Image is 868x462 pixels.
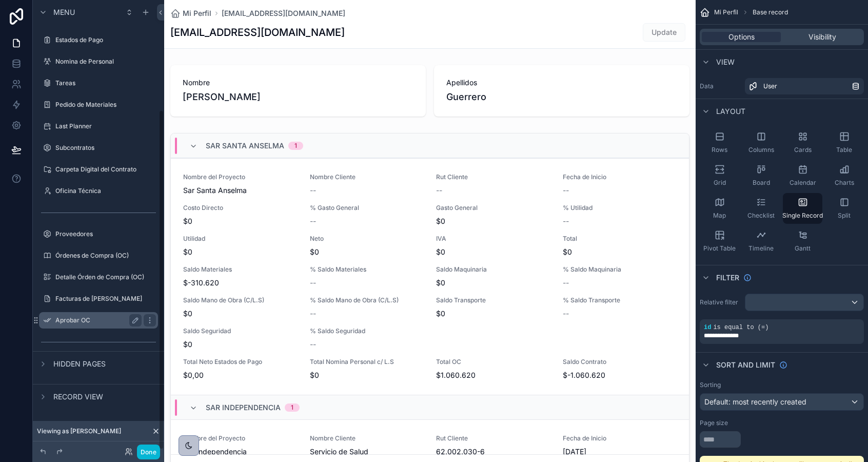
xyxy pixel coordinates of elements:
[712,146,727,154] span: Rows
[39,269,158,285] a: Detalle Órden de Compra (OC)
[39,32,158,48] a: Estados de Pago
[700,193,739,224] button: Map
[700,393,864,411] button: Default: most recently created
[39,291,158,307] a: Facturas de [PERSON_NAME]
[704,397,806,406] span: Default: most recently created
[741,226,781,257] button: Timeline
[37,427,121,435] span: Viewing as [PERSON_NAME]
[838,211,851,220] span: Split
[55,57,156,66] label: Nomina de Personal
[763,82,777,90] span: User
[783,127,822,158] button: Cards
[716,106,745,117] span: Layout
[700,419,728,427] label: Page size
[700,298,741,306] label: Relative filter
[55,79,156,87] label: Tareas
[55,122,156,130] label: Last Planner
[703,244,736,253] span: Pivot Table
[741,193,781,224] button: Checklist
[55,230,156,238] label: Proveedores
[741,160,781,191] button: Board
[53,7,75,17] span: Menu
[716,273,739,283] span: Filter
[808,32,836,42] span: Visibility
[700,82,741,90] label: Data
[716,57,735,67] span: View
[170,8,211,18] a: Mi Perfil
[55,187,156,195] label: Oficina Técnica
[39,53,158,70] a: Nomina de Personal
[55,36,156,44] label: Estados de Pago
[700,226,739,257] button: Pivot Table
[39,97,158,113] a: Pedido de Materiales
[39,312,158,329] a: Aprobar OC
[824,193,864,224] button: Split
[836,146,852,154] span: Table
[137,445,160,459] button: Done
[794,146,812,154] span: Cards
[39,75,158,91] a: Tareas
[53,392,103,402] span: Record view
[783,160,822,191] button: Calendar
[39,140,158,156] a: Subcontratos
[55,165,156,174] label: Carpeta Digital del Contrato
[55,316,137,324] label: Aprobar OC
[795,244,811,253] span: Gantt
[222,8,345,18] a: [EMAIL_ADDRESS][DOMAIN_NAME]
[39,226,158,242] a: Proveedores
[55,273,156,281] label: Detalle Órden de Compra (OC)
[55,252,156,260] label: Órdenes de Compra (OC)
[824,160,864,191] button: Charts
[783,226,822,257] button: Gantt
[39,161,158,178] a: Carpeta Digital del Contrato
[835,179,854,187] span: Charts
[790,179,816,187] span: Calendar
[753,8,788,16] span: Base record
[55,101,156,109] label: Pedido de Materiales
[741,127,781,158] button: Columns
[713,324,768,331] span: is equal to (=)
[55,144,156,152] label: Subcontratos
[714,179,726,187] span: Grid
[728,32,755,42] span: Options
[700,127,739,158] button: Rows
[39,183,158,199] a: Oficina Técnica
[53,359,106,369] span: Hidden pages
[39,247,158,264] a: Órdenes de Compra (OC)
[748,244,774,253] span: Timeline
[714,8,738,16] span: Mi Perfil
[783,193,822,224] button: Single Record
[704,324,711,331] span: id
[183,8,211,18] span: Mi Perfil
[700,381,721,389] label: Sorting
[753,179,770,187] span: Board
[748,146,774,154] span: Columns
[55,295,156,303] label: Facturas de [PERSON_NAME]
[782,211,823,220] span: Single Record
[170,25,345,40] h1: [EMAIL_ADDRESS][DOMAIN_NAME]
[747,211,775,220] span: Checklist
[700,160,739,191] button: Grid
[824,127,864,158] button: Table
[745,78,864,94] a: User
[39,118,158,134] a: Last Planner
[716,360,775,370] span: Sort And Limit
[713,211,726,220] span: Map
